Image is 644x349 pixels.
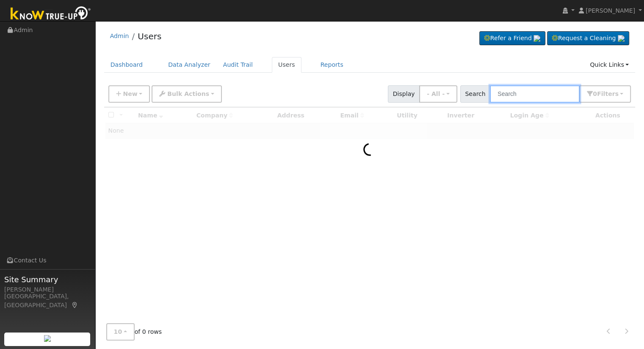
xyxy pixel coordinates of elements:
a: Quick Links [583,57,635,73]
a: Users [272,57,301,73]
span: 10 [114,328,122,335]
button: Bulk Actions [152,85,221,103]
a: Map [71,302,79,308]
div: [GEOGRAPHIC_DATA], [GEOGRAPHIC_DATA] [4,292,91,310]
button: 10 [106,323,135,341]
a: Request a Cleaning [547,31,629,46]
input: Search [490,85,580,103]
span: of 0 rows [106,323,162,341]
img: retrieve [533,35,540,42]
a: Admin [110,33,129,39]
div: [PERSON_NAME] [4,285,91,294]
span: [PERSON_NAME] [586,7,635,14]
a: Dashboard [104,57,149,73]
span: Filter [597,90,619,97]
span: Search [460,85,490,103]
span: Bulk Actions [167,90,209,97]
a: Users [138,31,161,41]
button: 0Filters [579,85,631,103]
button: New [108,85,150,103]
span: Site Summary [4,274,91,285]
a: Data Analyzer [162,57,217,73]
img: Know True-Up [6,5,95,24]
span: New [123,90,137,97]
img: retrieve [44,335,51,342]
img: retrieve [618,35,625,42]
a: Audit Trail [217,57,259,73]
a: Reports [314,57,350,73]
button: - All - [419,85,457,103]
span: Display [388,85,420,103]
span: s [615,90,618,97]
a: Refer a Friend [479,31,545,46]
